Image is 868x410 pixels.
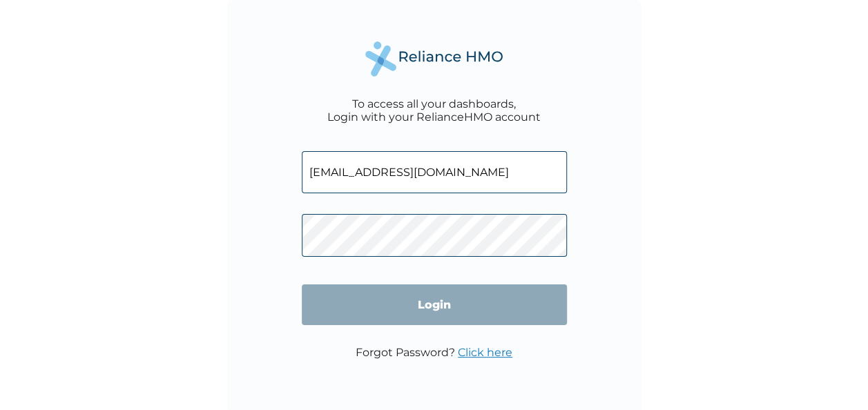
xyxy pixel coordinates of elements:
[365,41,503,77] img: Reliance Health's Logo
[327,97,541,124] div: To access all your dashboards, Login with your RelianceHMO account
[356,346,512,359] p: Forgot Password?
[458,346,512,359] a: Click here
[302,284,567,325] input: Login
[302,151,567,193] input: Email address or HMO ID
